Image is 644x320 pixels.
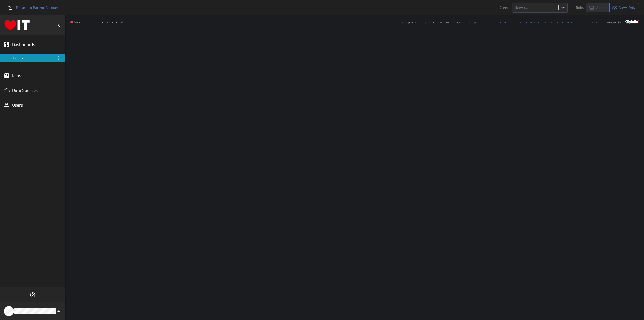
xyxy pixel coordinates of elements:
div: Dashboard menu [56,55,62,61]
div: Help [28,291,37,299]
div: Dashboards [12,42,53,47]
div: Select... [515,6,556,9]
div: Collapse [55,21,63,29]
span: Powered by [607,21,621,24]
span: Copyright © 2025 [403,21,514,24]
a: Klipfolio Inc. [460,21,514,24]
div: Users [12,102,53,108]
div: Data Sources [12,88,53,93]
a: Return to Parent Account [4,2,59,13]
a: Trust & Terms of Use [520,21,601,24]
div: Menu [56,55,62,61]
div: Menu [55,55,62,62]
span: View-Only [619,5,636,10]
div: Go to Dashboards [4,20,30,30]
div: JoinPro [12,56,54,60]
img: logo-footer.png [625,20,639,24]
img: Klipfolio logo [4,20,30,30]
span: Admin [596,5,606,10]
button: View as Admin [586,3,610,12]
span: Client: [500,6,510,9]
span: Role: [576,6,584,9]
button: View as View-Only [610,3,639,12]
span: Return to Parent Account [16,6,59,9]
div: Klips [12,73,53,78]
span: Not connected. [70,21,126,24]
